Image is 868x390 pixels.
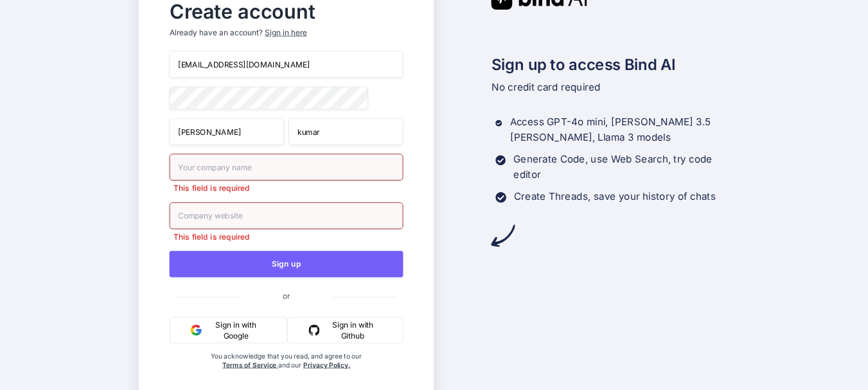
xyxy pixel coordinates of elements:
p: Create Threads, save your history of chats [514,189,716,204]
p: Generate Code, use Web Search, try code editor [513,152,729,182]
button: Sign in with Github [287,317,403,343]
input: Email [170,51,403,78]
h2: Create account [170,3,403,21]
a: Terms of Service [222,360,278,369]
p: Access GPT-4o mini, [PERSON_NAME] 3.5 [PERSON_NAME], Llama 3 models [510,114,729,145]
a: Privacy Policy. [303,360,350,369]
p: This field is required [170,182,403,193]
p: Already have an account? [170,27,403,38]
img: arrow [492,224,515,247]
button: Sign up [170,251,403,277]
img: github [308,324,319,335]
span: or [239,283,333,310]
button: Sign in with Google [170,317,287,343]
img: google [191,324,202,335]
input: Last Name [288,118,403,145]
p: This field is required [170,231,403,242]
input: First Name [170,118,285,145]
div: Sign in here [265,27,307,38]
input: Company website [170,202,403,229]
p: No credit card required [492,80,729,95]
input: Your company name [170,154,403,181]
h2: Sign up to access Bind AI [492,53,729,76]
